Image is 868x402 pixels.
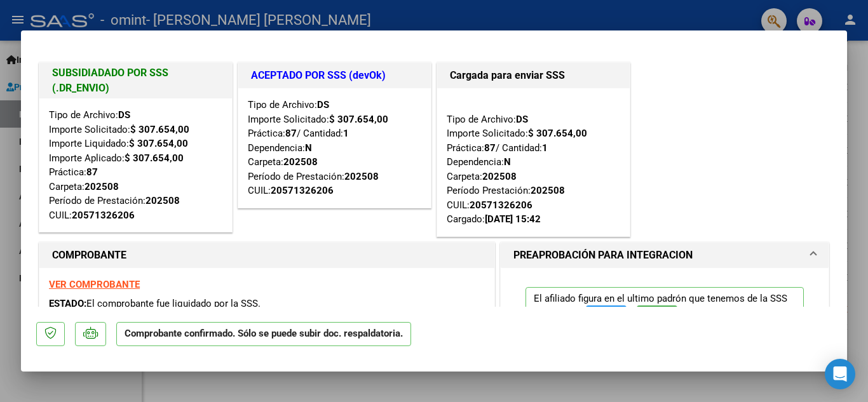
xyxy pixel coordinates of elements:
strong: 202508 [531,185,565,196]
strong: $ 307.654,00 [125,152,184,164]
strong: 87 [484,142,496,154]
div: Tipo de Archivo: Importe Solicitado: Práctica: / Cantidad: Dependencia: Carpeta: Período de Prest... [248,98,421,198]
strong: 1 [542,142,548,154]
strong: $ 307.654,00 [130,124,189,135]
span: ESTADO: [49,298,86,309]
div: 20571326206 [72,208,135,223]
strong: N [305,142,312,154]
button: SSS [637,305,677,329]
strong: 202508 [85,181,119,192]
div: 20571326206 [271,184,334,198]
h1: ACEPTADO POR SSS (devOk) [251,68,418,83]
strong: [DATE] 15:42 [485,213,541,225]
strong: 87 [285,128,297,139]
div: 20571326206 [470,198,532,213]
strong: 202508 [482,171,517,182]
p: Comprobante confirmado. Sólo se puede subir doc. respaldatoria. [116,322,411,347]
strong: 202508 [146,195,180,206]
strong: 202508 [283,156,318,168]
strong: $ 307.654,00 [329,114,388,125]
strong: DS [516,114,528,125]
h1: Cargada para enviar SSS [450,68,617,83]
strong: COMPROBANTE [52,249,126,261]
p: El afiliado figura en el ultimo padrón que tenemos de la SSS de [526,287,804,335]
h1: SUBSIDIADADO POR SSS (.DR_ENVIO) [52,65,219,96]
strong: $ 307.654,00 [528,128,587,139]
strong: DS [317,99,329,111]
div: Tipo de Archivo: Importe Solicitado: Práctica: / Cantidad: Dependencia: Carpeta: Período Prestaci... [447,98,620,227]
span: El comprobante fue liquidado por la SSS. [86,298,261,309]
strong: N [504,156,511,168]
a: VER COMPROBANTE [49,279,140,290]
h1: PREAPROBACIÓN PARA INTEGRACION [513,248,693,263]
button: FTP [586,305,627,329]
strong: 202508 [344,171,379,182]
strong: DS [118,109,130,121]
div: Open Intercom Messenger [825,359,855,389]
div: Tipo de Archivo: Importe Solicitado: Importe Liquidado: Importe Aplicado: Práctica: Carpeta: Perí... [49,108,222,222]
strong: $ 307.654,00 [129,138,188,149]
strong: 87 [86,166,98,178]
mat-expansion-panel-header: PREAPROBACIÓN PARA INTEGRACION [501,243,829,268]
strong: 1 [343,128,349,139]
